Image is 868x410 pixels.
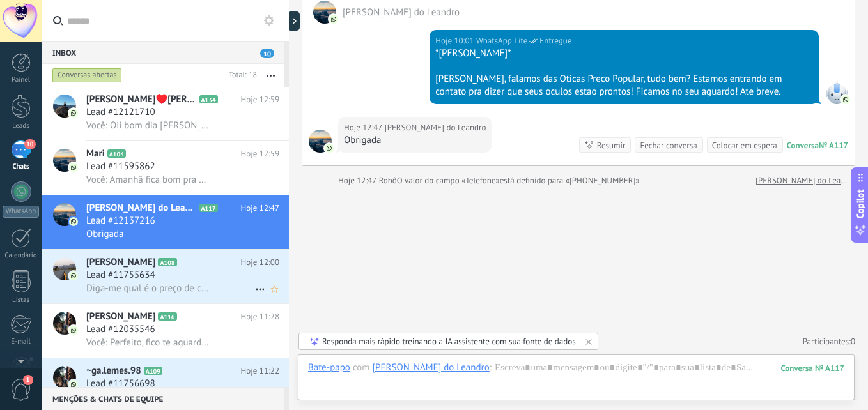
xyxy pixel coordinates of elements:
[309,130,332,153] span: Isabella do Leandro
[257,64,284,87] button: Mais
[241,365,279,377] span: Hoje 11:22
[781,363,844,374] div: 117
[241,202,279,215] span: Hoje 12:47
[712,139,777,151] div: Colocar em espera
[373,361,490,373] div: Isabella do Leandro
[86,365,141,377] span: ~ga.lemes.98
[86,174,209,186] span: Você: Amanhã fica bom pra voce?
[435,47,813,60] div: *[PERSON_NAME]*
[241,310,279,323] span: Hoje 11:28
[42,141,289,195] a: avatariconMariA104Hoje 12:59Lead #11595862Você: Amanhã fica bom pra voce?
[86,228,124,240] span: Obrigada
[3,163,40,171] div: Chats
[42,387,284,410] div: Menções & Chats de equipe
[158,258,176,266] span: A108
[640,139,697,151] div: Fechar conversa
[379,175,397,186] span: Robô
[86,323,155,336] span: Lead #12035546
[343,6,460,19] span: Isabella do Leandro
[3,338,40,346] div: E-mail
[52,68,122,83] div: Conversas abertas
[241,256,279,269] span: Hoje 12:00
[86,106,155,119] span: Lead #12121710
[158,312,176,321] span: A116
[69,380,78,389] img: icon
[338,174,379,187] div: Hoje 12:47
[3,206,39,218] div: WhatsApp
[86,215,155,227] span: Lead #12137216
[86,256,155,269] span: [PERSON_NAME]
[397,174,500,187] span: O valor do campo «Telefone»
[241,148,279,160] span: Hoje 12:59
[803,336,855,347] a: Participantes:0
[107,149,126,158] span: A104
[344,121,385,134] div: Hoje 12:47
[86,310,155,323] span: [PERSON_NAME]
[260,49,274,58] span: 10
[476,34,527,47] span: WhatsApp Lite
[325,144,334,153] img: com.amocrm.amocrmwa.svg
[322,336,576,347] div: Responda mais rápido treinando a IA assistente com sua fonte de dados
[86,160,155,173] span: Lead #11595862
[787,140,819,151] div: Conversa
[42,87,289,140] a: avataricon[PERSON_NAME]♥️[PERSON_NAME]A134Hoje 12:59Lead #12121710Você: Oii bom dia [PERSON_NAME]...
[224,69,257,82] div: Total: 18
[86,148,105,160] span: Mari
[69,217,78,226] img: icon
[825,81,848,104] span: WhatsApp Lite
[313,1,336,24] span: Isabella do Leandro
[435,34,476,47] div: Hoje 10:01
[86,337,209,349] span: Você: Perfeito, fico te aguardando amanha as 10:00 Mayla. Um ótimo dia e bom trabalho🙏
[69,163,78,172] img: icon
[69,271,78,280] img: icon
[86,282,209,294] span: Diga-me qual é o preço de cada um?
[3,252,40,260] div: Calendário
[287,11,300,31] div: Mostrar
[69,326,78,335] img: icon
[42,41,284,64] div: Inbox
[23,375,33,385] span: 1
[819,140,848,151] div: № A117
[86,377,155,390] span: Lead #11756698
[199,95,218,103] span: A134
[86,269,155,282] span: Lead #11755634
[199,204,218,212] span: A117
[756,174,848,187] a: [PERSON_NAME] do Leandro
[329,15,338,24] img: com.amocrm.amocrmwa.svg
[42,304,289,358] a: avataricon[PERSON_NAME]A116Hoje 11:28Lead #12035546Você: Perfeito, fico te aguardando amanha as 1...
[42,195,289,249] a: avataricon[PERSON_NAME] do LeandroA117Hoje 12:47Lead #12137216Obrigada
[435,73,813,98] div: [PERSON_NAME], falamos das Oticas Preco Popular, tudo bem? Estamos entrando em contato pra dizer ...
[539,34,571,47] span: Entregue
[144,367,162,375] span: A109
[86,93,197,106] span: [PERSON_NAME]♥️[PERSON_NAME]
[3,296,40,305] div: Listas
[86,119,209,132] span: Você: Oii bom dia [PERSON_NAME] ate as 13:00
[851,336,855,347] span: 0
[344,134,486,147] div: Obrigada
[490,361,492,374] span: :
[42,250,289,303] a: avataricon[PERSON_NAME]A108Hoje 12:00Lead #11755634Diga-me qual é o preço de cada um?
[3,122,40,130] div: Leads
[353,361,370,374] span: com
[597,139,626,151] div: Resumir
[24,139,35,149] span: 10
[854,190,867,219] span: Copilot
[69,109,78,118] img: icon
[385,121,486,134] span: Isabella do Leandro
[241,93,279,106] span: Hoje 12:59
[86,202,197,215] span: [PERSON_NAME] do Leandro
[841,95,850,104] img: com.amocrm.amocrmwa.svg
[3,76,40,84] div: Painel
[500,174,640,187] span: está definido para «[PHONE_NUMBER]»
